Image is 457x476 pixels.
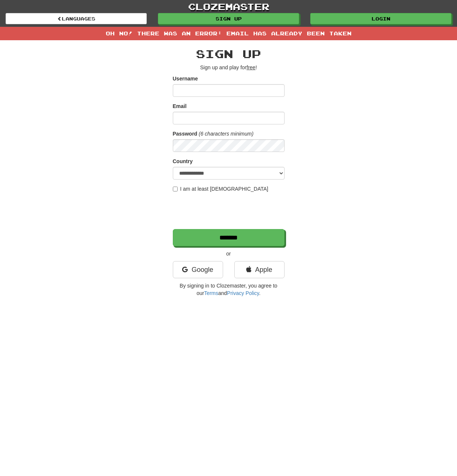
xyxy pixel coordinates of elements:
[158,13,299,24] a: Sign up
[173,48,285,60] h2: Sign up
[173,185,269,193] label: I am at least [DEMOGRAPHIC_DATA]
[247,64,256,70] u: free
[204,290,218,296] a: Terms
[173,130,197,137] label: Password
[173,158,193,165] label: Country
[173,187,178,191] input: I am at least [DEMOGRAPHIC_DATA]
[227,290,259,296] a: Privacy Policy
[173,102,187,110] label: Email
[234,261,285,278] a: Apple
[310,13,451,24] a: Login
[173,250,285,257] p: or
[6,13,147,24] a: Languages
[173,75,198,82] label: Username
[173,261,223,278] a: Google
[199,131,254,137] em: (6 characters minimum)
[173,64,285,71] p: Sign up and play for !
[173,196,286,225] iframe: reCAPTCHA
[173,282,285,297] p: By signing in to Clozemaster, you agree to our and .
